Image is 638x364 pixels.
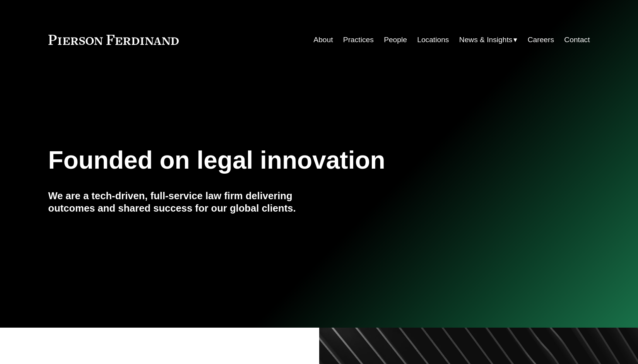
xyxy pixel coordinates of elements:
a: folder dropdown [459,32,518,47]
a: People [384,32,407,47]
a: Contact [564,32,590,47]
h1: Founded on legal innovation [48,146,500,174]
h4: We are a tech-driven, full-service law firm delivering outcomes and shared success for our global... [48,190,319,215]
a: Practices [343,32,374,47]
a: Locations [417,32,449,47]
a: About [313,32,333,47]
span: News & Insights [459,33,513,47]
a: Careers [528,32,554,47]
